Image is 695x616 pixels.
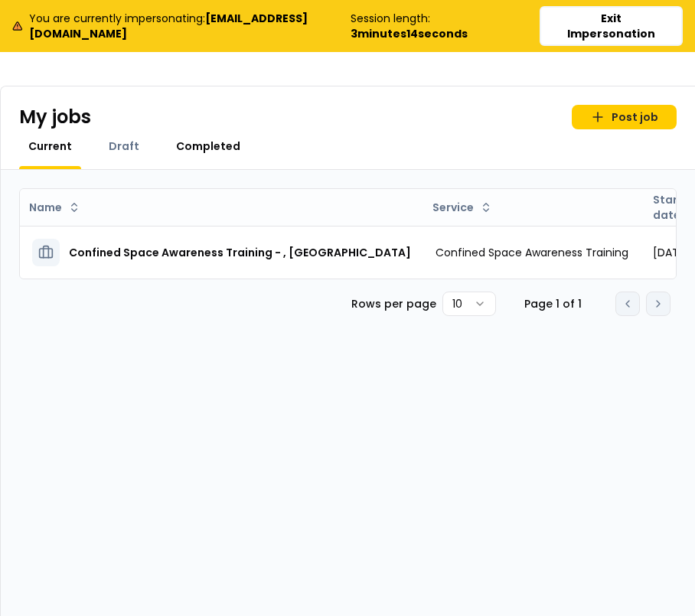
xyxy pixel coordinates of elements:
span: Confined Space Awareness Training [436,245,628,260]
a: Current [19,139,81,154]
button: Name [23,195,86,220]
span: Service [432,200,474,215]
b: [EMAIL_ADDRESS][DOMAIN_NAME] [29,11,308,41]
p: Rows per page [351,296,436,311]
span: [DATE] [653,245,689,260]
b: 3 minutes 14 seconds [351,26,468,41]
h1: My jobs [19,105,91,129]
span: You are currently impersonating: [29,11,351,41]
a: Post job [572,105,677,129]
span: Draft [109,139,139,154]
div: Page 1 of 1 [514,296,591,311]
span: Completed [176,139,240,154]
a: Draft [100,139,148,154]
div: Session length: [351,11,515,41]
h3: Confined Space Awareness Training - , [GEOGRAPHIC_DATA] [69,239,411,266]
button: Exit Impersonation [540,6,683,46]
span: Name [29,200,62,215]
button: Service [426,195,498,220]
span: Current [28,139,72,154]
a: Completed [167,139,250,154]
